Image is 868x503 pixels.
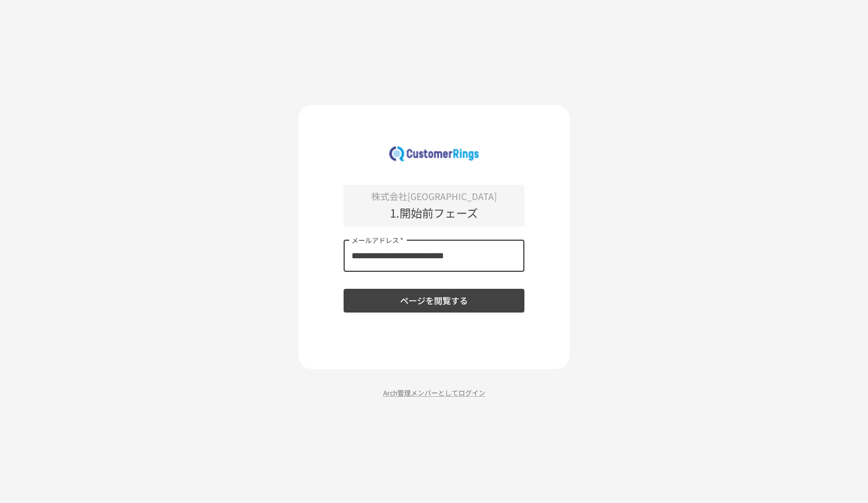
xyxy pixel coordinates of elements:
[351,235,403,245] label: メールアドレス
[344,289,524,313] button: ページを閲覧する
[382,139,487,168] img: 2eEvPB0nRDFhy0583kMjGN2Zv6C2P7ZKCFl8C3CzR0M
[344,204,524,222] p: 1.開始前フェーズ
[298,387,570,398] p: Arch管理メンバーとしてログイン
[344,189,524,204] p: 株式会社[GEOGRAPHIC_DATA]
